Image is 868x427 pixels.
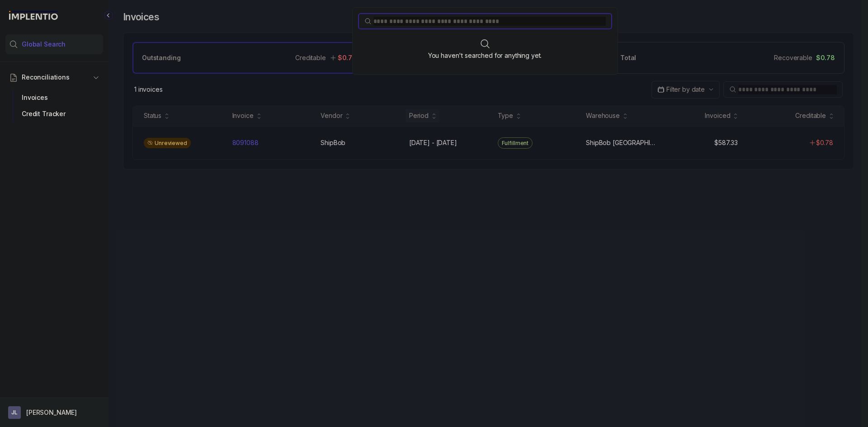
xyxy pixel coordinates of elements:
[13,106,96,122] div: Credit Tracker
[13,89,96,106] div: Invoices
[103,10,114,21] div: Collapse Icon
[5,88,103,124] div: Reconciliations
[8,406,21,419] span: User initials
[26,408,77,417] p: [PERSON_NAME]
[22,73,70,82] span: Reconciliations
[5,67,103,87] button: Reconciliations
[22,40,66,49] span: Global Search
[8,406,100,419] button: User initials[PERSON_NAME]
[428,51,542,60] p: You haven't searched for anything yet.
